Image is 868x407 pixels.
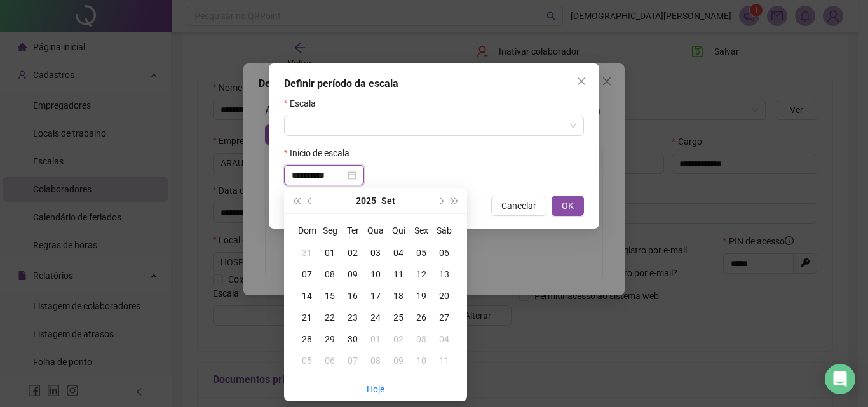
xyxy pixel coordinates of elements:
[295,289,318,303] div: 14
[318,285,341,307] td: 2025-09-15
[356,188,376,213] button: year panel
[433,332,456,346] div: 04
[341,289,364,303] div: 16
[341,332,364,346] div: 30
[295,219,318,242] th: Dom
[284,97,324,110] label: Escala
[341,285,364,307] td: 2025-09-16
[387,332,410,346] div: 02
[295,267,318,281] div: 07
[364,246,387,260] div: 03
[410,350,433,371] td: 2025-10-10
[571,71,592,91] button: Close
[364,242,387,264] td: 2025-09-03
[284,146,358,160] label: Inicio de escala
[410,332,433,346] div: 03
[295,354,318,368] div: 05
[387,242,410,264] td: 2025-09-04
[318,242,341,264] td: 2025-09-01
[410,289,433,303] div: 19
[825,364,855,394] div: Open Intercom Messenger
[341,354,364,368] div: 07
[295,350,318,371] td: 2025-10-05
[364,264,387,285] td: 2025-09-10
[318,310,341,324] div: 22
[410,285,433,307] td: 2025-09-19
[364,332,387,346] div: 01
[295,332,318,346] div: 28
[364,307,387,328] td: 2025-09-24
[410,328,433,350] td: 2025-10-03
[341,246,364,260] div: 02
[318,332,341,346] div: 29
[387,354,410,368] div: 09
[341,307,364,328] td: 2025-09-23
[433,267,456,281] div: 13
[364,350,387,371] td: 2025-10-08
[552,196,584,216] button: OK
[410,310,433,324] div: 26
[295,242,318,264] td: 2025-08-31
[364,289,387,303] div: 17
[387,350,410,371] td: 2025-10-09
[387,289,410,303] div: 18
[410,307,433,328] td: 2025-09-26
[341,264,364,285] td: 2025-09-09
[433,264,456,285] td: 2025-09-13
[341,242,364,264] td: 2025-09-02
[364,328,387,350] td: 2025-10-01
[318,264,341,285] td: 2025-09-08
[364,354,387,368] div: 08
[387,285,410,307] td: 2025-09-18
[318,354,341,368] div: 06
[341,310,364,324] div: 23
[289,188,303,213] button: super-prev-year
[303,188,317,213] button: prev-year
[433,350,456,371] td: 2025-10-11
[410,246,433,260] div: 05
[295,310,318,324] div: 21
[318,246,341,260] div: 01
[295,264,318,285] td: 2025-09-07
[433,328,456,350] td: 2025-10-04
[318,219,341,242] th: Seg
[284,76,584,91] div: Definir período da escala
[318,350,341,371] td: 2025-10-06
[387,264,410,285] td: 2025-09-11
[341,328,364,350] td: 2025-09-30
[387,267,410,281] div: 11
[364,219,387,242] th: Qua
[367,384,384,394] a: Hoje
[433,188,447,213] button: next-year
[318,307,341,328] td: 2025-09-22
[387,328,410,350] td: 2025-10-02
[318,328,341,350] td: 2025-09-29
[364,267,387,281] div: 10
[295,285,318,307] td: 2025-09-14
[295,246,318,260] div: 31
[387,307,410,328] td: 2025-09-25
[433,307,456,328] td: 2025-09-27
[433,242,456,264] td: 2025-09-06
[410,354,433,368] div: 10
[491,196,546,216] button: Cancelar
[387,310,410,324] div: 25
[295,328,318,350] td: 2025-09-28
[448,188,462,213] button: super-next-year
[341,219,364,242] th: Ter
[387,246,410,260] div: 04
[433,354,456,368] div: 11
[381,188,395,213] button: month panel
[295,307,318,328] td: 2025-09-21
[410,267,433,281] div: 12
[410,264,433,285] td: 2025-09-12
[318,267,341,281] div: 08
[364,285,387,307] td: 2025-09-17
[433,285,456,307] td: 2025-09-20
[562,199,574,213] span: OK
[433,246,456,260] div: 06
[410,242,433,264] td: 2025-09-05
[341,267,364,281] div: 09
[318,289,341,303] div: 15
[341,350,364,371] td: 2025-10-07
